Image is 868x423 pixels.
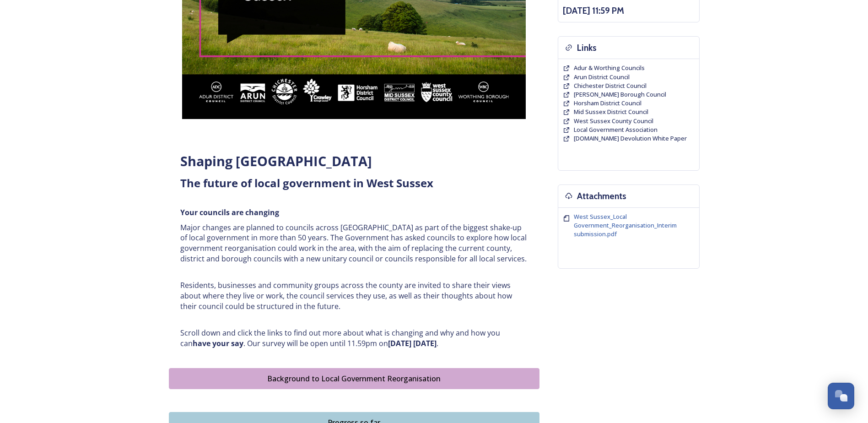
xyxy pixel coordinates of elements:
h3: Links [577,41,597,54]
h3: [DATE] 11:59 PM [563,4,695,17]
a: Mid Sussex District Council [574,108,648,116]
h3: Attachments [577,190,626,203]
strong: Your councils are changing [180,207,279,217]
button: Open Chat [828,383,854,409]
a: West Sussex County Council [574,117,653,125]
p: Residents, businesses and community groups across the county are invited to share their views abo... [180,280,528,311]
a: [PERSON_NAME] Borough Council [574,90,666,99]
a: Adur & Worthing Councils [574,64,645,72]
button: Background to Local Government Reorganisation [169,368,539,389]
span: Local Government Association [574,125,658,134]
strong: The future of local government in West Sussex [180,175,433,190]
strong: Shaping [GEOGRAPHIC_DATA] [180,152,372,170]
span: [PERSON_NAME] Borough Council [574,90,666,98]
span: Arun District Council [574,73,630,81]
strong: have your say [193,338,243,348]
a: [DOMAIN_NAME] Devolution White Paper [574,134,687,143]
strong: [DATE] [388,338,411,348]
p: Major changes are planned to councils across [GEOGRAPHIC_DATA] as part of the biggest shake-up of... [180,222,528,264]
div: Background to Local Government Reorganisation [174,373,534,384]
span: West Sussex_Local Government_Reorganisation_Interim submission.pdf [574,212,677,238]
a: Arun District Council [574,73,630,81]
strong: [DATE] [413,338,437,348]
p: Scroll down and click the links to find out more about what is changing and why and how you can .... [180,328,528,348]
span: [DOMAIN_NAME] Devolution White Paper [574,134,687,142]
a: Local Government Association [574,125,658,134]
a: Horsham District Council [574,99,642,108]
a: Chichester District Council [574,81,647,90]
